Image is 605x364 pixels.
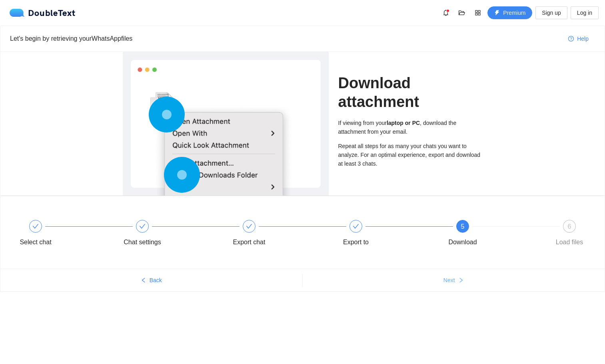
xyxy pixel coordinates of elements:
span: bell [440,10,452,16]
span: 6 [568,223,571,230]
div: If viewing from your , download the attachment from your email. [338,119,483,136]
button: thunderboltPremium [487,6,532,19]
b: laptop or PC [387,120,420,126]
span: 5 [461,223,465,230]
div: Download [448,236,477,249]
div: DoubleText [10,9,76,17]
div: 5Download [439,220,546,249]
span: left [141,277,146,284]
div: Export to [343,236,369,249]
span: Help [577,34,589,43]
span: right [458,277,464,284]
span: Sign up [542,8,561,17]
button: appstore [471,6,484,19]
button: Nextright [303,274,605,287]
h1: Download attachment [338,74,483,111]
img: logo [10,9,28,17]
button: Sign up [535,6,567,19]
div: Chat settings [119,220,226,249]
div: Export chat [226,220,333,249]
span: Premium [503,8,525,17]
button: question-circleHelp [562,32,595,45]
div: Export chat [233,236,266,249]
span: thunderbolt [494,10,500,16]
div: Export to [333,220,439,249]
div: Chat settings [124,236,161,249]
button: Log in [571,6,599,19]
span: Back [150,276,162,285]
div: Let's begin by retrieving your WhatsApp files [10,34,562,44]
button: leftBack [0,274,302,287]
span: check [32,223,39,229]
span: appstore [472,10,484,16]
div: Repeat all steps for as many your chats you want to analyze. For an optimal experience, export an... [338,142,483,168]
span: check [246,223,252,229]
button: bell [439,6,452,19]
button: folder-open [455,6,468,19]
span: folder-open [456,10,468,16]
div: Load files [556,236,583,249]
div: Select chat [12,220,119,249]
a: logoDoubleText [10,9,76,17]
span: Log in [577,8,592,17]
span: check [353,223,359,229]
span: check [139,223,146,229]
span: question-circle [568,36,574,42]
div: Select chat [20,236,51,249]
span: Next [443,276,455,285]
div: 6Load files [546,220,593,249]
